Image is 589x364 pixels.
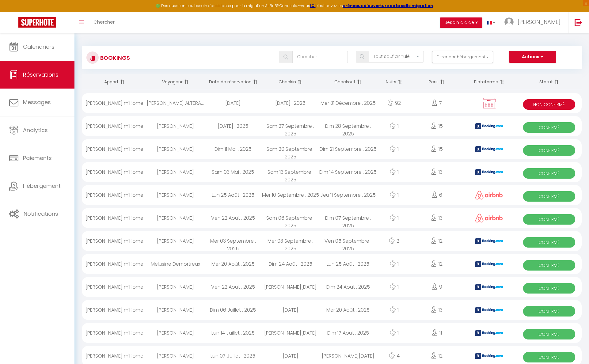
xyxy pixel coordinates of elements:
[18,17,56,28] img: Super Booking
[5,2,23,21] button: Ouvrir le widget de chat LiveChat
[517,74,582,90] th: Sort by status
[23,98,51,106] span: Messages
[440,17,482,28] button: Besoin d'aide ?
[89,12,119,33] a: Chercher
[509,51,556,63] button: Actions
[23,154,52,162] span: Paiements
[504,17,514,27] img: ...
[518,18,560,26] span: [PERSON_NAME]
[343,3,433,8] a: créneaux d'ouverture de la salle migration
[147,74,204,90] th: Sort by guest
[93,19,115,25] span: Chercher
[462,74,517,90] th: Sort by channel
[23,43,55,51] span: Calendriers
[99,51,130,65] h3: Bookings
[262,74,319,90] th: Sort by checkin
[82,74,147,90] th: Sort by rentals
[204,74,262,90] th: Sort by booking date
[432,51,493,63] button: Filtrer par hébergement
[500,12,568,33] a: ... [PERSON_NAME]
[575,19,582,26] img: logout
[310,3,316,8] a: ICI
[24,210,58,218] span: Notifications
[412,74,462,90] th: Sort by people
[23,182,61,190] span: Hébergement
[23,71,59,78] span: Réservations
[377,74,412,90] th: Sort by nights
[23,126,48,134] span: Analytics
[319,74,377,90] th: Sort by checkout
[292,51,348,63] input: Chercher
